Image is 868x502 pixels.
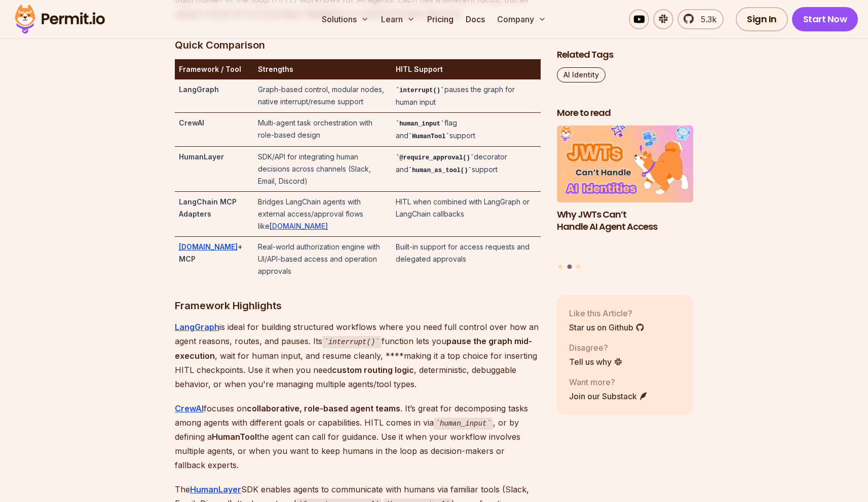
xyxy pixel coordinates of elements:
[423,9,458,29] a: Pricing
[557,126,694,259] a: Why JWTs Can’t Handle AI Agent AccessWhy JWTs Can’t Handle AI Agent Access
[175,401,541,473] p: focuses on . It’s great for decomposing tasks among agents with different goals or capabilities. ...
[10,2,109,36] img: Permit logo
[576,265,580,269] button: Go to slide 3
[247,403,400,413] strong: collaborative, role-based agent teams
[408,167,472,174] code: human_as_tool()
[569,355,623,367] a: Tell us why
[493,9,550,29] button: Company
[254,59,391,79] th: Strengths
[392,59,541,79] th: HITL Support
[190,484,241,494] a: HumanLayer
[318,9,373,29] button: Solutions
[408,133,449,140] code: HumanTool
[557,49,694,61] h2: Related Tags
[434,417,493,430] code: human_input
[569,390,648,402] a: Join our Substack
[557,126,694,259] li: 2 of 3
[557,67,606,82] a: AI Identity
[270,222,328,230] a: [DOMAIN_NAME]
[175,403,204,413] a: CrewAI
[175,59,254,79] th: Framework / Tool
[254,147,391,192] td: SDK/API for integrating human decisions across channels (Slack, Email, Discord)
[392,113,541,147] td: flag and support
[462,9,489,29] a: Docs
[396,87,444,94] code: interrupt()
[175,336,532,361] strong: pause the graph mid-execution
[392,79,541,113] td: pauses the graph for human input
[179,118,204,127] strong: CrewAI
[212,432,257,442] strong: HumanTool
[736,7,788,31] a: Sign In
[179,197,237,218] strong: LangChain MCP Adapters
[179,152,224,161] strong: HumanLayer
[392,237,541,282] td: Built-in support for access requests and delegated approvals
[557,126,694,202] img: Why JWTs Can’t Handle AI Agent Access
[332,365,414,375] strong: custom routing logic
[569,375,648,388] p: Want more?
[254,113,391,147] td: Multi-agent task orchestration with role-based design
[175,298,541,314] h3: Framework Highlights
[175,320,541,391] p: is ideal for building structured workflows where you need full control over how an agent reasons,...
[392,147,541,192] td: decorator and support
[557,208,694,233] h3: Why JWTs Can’t Handle AI Agent Access
[392,192,541,237] td: HITL when combined with LangGraph or LangChain callbacks
[569,341,623,353] p: Disagree?
[557,107,694,119] h2: More to read
[175,37,541,53] h3: Quick Comparison
[175,322,219,332] a: LangGraph
[396,120,444,128] code: human_input
[558,265,562,269] button: Go to slide 1
[557,126,694,271] div: Posts
[254,192,391,237] td: Bridges LangChain agents with external access/approval flows like
[396,154,474,161] code: @require_approval()
[569,321,645,333] a: Star us on Github
[695,13,716,25] span: 5.3k
[792,7,858,31] a: Start Now
[377,9,419,29] button: Learn
[254,79,391,113] td: Graph-based control, modular nodes, native interrupt/resume support
[322,336,382,348] code: interrupt()
[677,9,724,29] a: 5.3k
[567,265,572,269] button: Go to slide 2
[179,242,238,251] a: [DOMAIN_NAME]
[179,85,219,94] strong: LangGraph
[569,307,645,319] p: Like this Article?
[254,237,391,282] td: Real-world authorization engine with UI/API-based access and operation approvals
